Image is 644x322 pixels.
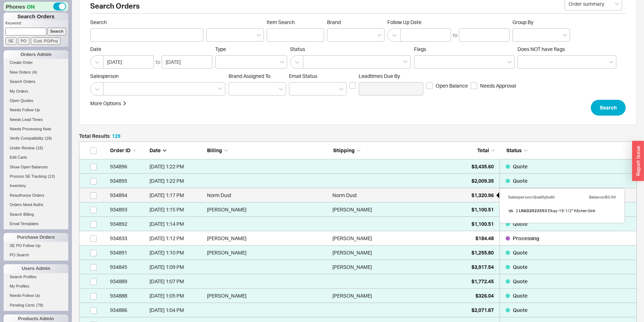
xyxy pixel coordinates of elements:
div: [PERSON_NAME] [332,289,372,303]
div: [PERSON_NAME] [332,202,372,217]
div: [PERSON_NAME] [207,202,329,217]
a: 934895[DATE] 1:22 PM$2,009.35Quote [79,174,637,188]
svg: open menu [563,34,567,37]
span: 129 [112,133,120,139]
a: 934894[DATE] 1:17 PMNorm DustNorm Dust$1,320.96Processing [79,188,637,202]
div: 934894 [110,188,146,202]
span: Brand Assigned To [229,73,270,79]
span: Does NOT have flags [517,46,565,52]
span: $3,917.54 [471,264,494,270]
span: New Orders [10,70,31,74]
a: Pending Certs(78) [4,302,68,309]
div: 934895 [110,174,146,188]
span: ( 4 ) [32,70,37,74]
button: Search [591,100,626,116]
span: ( 13 ) [48,174,55,178]
a: Orders Need Auths [4,201,68,209]
h1: Search Orders [4,13,68,20]
a: 2 LRAD2022553 Elkay-19-1/2" Kitchen Sink [508,206,595,216]
span: Open Balance [436,82,468,89]
a: My Profiles [4,283,68,290]
a: Verify Compatibility(18) [4,135,68,142]
a: 934893[DATE] 1:15 PM[PERSON_NAME][PERSON_NAME]$1,100.51Quote [79,202,637,217]
a: 934833[DATE] 1:12 PM[PERSON_NAME][PERSON_NAME]$184.48Processing [79,231,637,246]
a: Search Orders [4,78,68,85]
span: $3,435.60 [471,163,494,169]
span: Group By [512,19,533,25]
img: LRAD20223_RND_A_iwd82g [508,208,514,214]
span: Brand [327,19,341,25]
span: Quote [513,293,528,299]
div: 8/19/25 1:22 PM [149,159,203,174]
input: Brand [331,31,336,39]
span: $1,100.51 [471,221,494,227]
span: Quote [513,249,528,256]
div: 934845 [110,260,146,274]
span: Date [90,46,212,52]
span: Search [90,19,203,25]
span: $1,100.51 [471,206,494,213]
div: 8/19/25 1:12 PM [149,231,203,246]
span: Under Review [10,146,34,150]
span: ON [27,3,35,10]
div: 8/19/25 1:22 PM [149,174,203,188]
div: 934891 [110,246,146,260]
div: [PERSON_NAME] [207,289,329,303]
input: Does NOT have flags [521,58,526,66]
div: Billing [207,147,330,154]
a: Search Profiles [4,273,68,281]
div: Salesperson: Qualitybath [508,192,555,202]
div: Date [149,147,203,154]
span: Quote [513,221,528,227]
div: 934888 [110,289,146,303]
span: Item Search [267,19,324,25]
div: [PERSON_NAME] [332,260,372,274]
div: Balance: $0.00 [589,192,616,202]
span: Flags [414,46,426,52]
span: Date [149,147,161,153]
input: Search [90,28,203,42]
div: [PERSON_NAME] [207,231,329,246]
a: Needs Processing Note [4,125,68,133]
a: PO Search [4,251,68,259]
div: to [156,59,160,66]
div: to [453,32,457,39]
span: Needs Processing Note [10,127,51,131]
input: Flags [418,58,423,66]
span: Verify Compatibility [10,136,43,140]
span: Needs Follow Up [10,108,40,112]
h5: Total Results [79,134,120,139]
span: Processing [513,235,539,241]
div: 8/19/25 1:10 PM [149,246,203,260]
a: Open Quotes [4,97,68,104]
a: Needs Lead Times [4,116,68,123]
button: More Options [90,100,127,107]
span: Quote [513,163,528,169]
div: 934833 [110,231,146,246]
svg: open menu [257,34,261,37]
a: Needs Follow Up [4,292,68,299]
a: 934892[DATE] 1:14 PM$1,100.51Quote [79,217,637,231]
input: SE [5,37,17,45]
a: Under Review(16) [4,144,68,152]
span: Quote [513,307,528,313]
a: 934888[DATE] 1:05 PM[PERSON_NAME][PERSON_NAME]$326.04Quote [79,289,637,303]
span: $1,320.96 [471,192,494,198]
div: More Options [90,100,121,107]
div: 934896 [110,159,146,174]
a: SE PO Follow Up [4,242,68,249]
input: Item Search [267,28,324,42]
a: Edit Carts [4,154,68,161]
input: Search [47,28,66,35]
p: Keyword: [5,20,68,28]
svg: open menu [615,3,619,5]
span: Em ​ ail Status [289,73,317,79]
span: Salesperson [90,73,226,79]
span: Total [477,147,489,153]
div: Phones [4,2,68,11]
div: 8/19/25 1:15 PM [149,202,203,217]
svg: open menu [279,88,283,90]
div: 8/19/25 1:05 PM [149,289,203,303]
a: Search Billing [4,211,68,218]
a: 934889[DATE] 1:07 PM$1,772.45Quote [79,274,637,289]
